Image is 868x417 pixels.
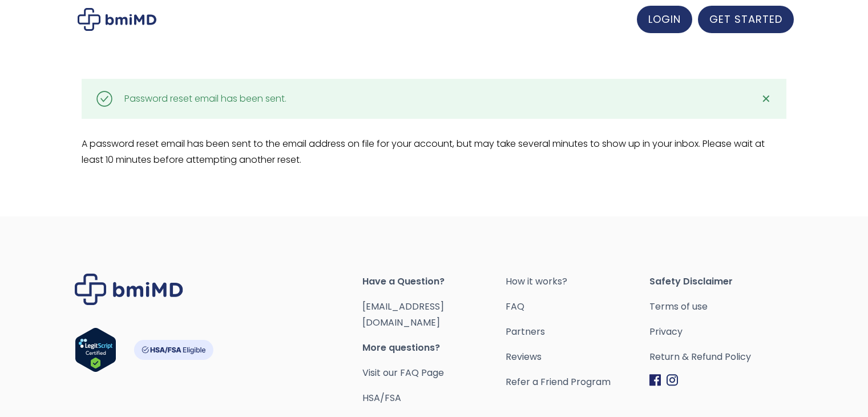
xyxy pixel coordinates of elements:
[362,366,444,379] a: Visit our FAQ Page
[506,324,649,340] a: Partners
[362,340,506,356] span: More questions?
[362,391,401,404] a: HSA/FSA
[667,374,678,386] img: Instagram
[709,12,782,26] span: GET STARTED
[75,327,116,378] a: Verify LegitScript Approval for www.bmimd.com
[75,327,116,372] img: Verify Approval for www.bmimd.com
[506,274,649,290] a: How it works?
[649,374,661,386] img: Facebook
[506,374,649,390] a: Refer a Friend Program
[649,324,793,340] a: Privacy
[755,87,778,110] a: ✕
[637,6,692,33] a: LOGIN
[134,340,213,360] img: HSA-FSA
[649,274,793,290] span: Safety Disclaimer
[78,8,156,31] img: My account
[75,274,183,305] img: Brand Logo
[124,91,286,107] div: Password reset email has been sent.
[761,91,771,107] span: ✕
[362,274,506,290] span: Have a Question?
[698,6,794,33] a: GET STARTED
[362,300,444,329] a: [EMAIL_ADDRESS][DOMAIN_NAME]
[82,136,786,168] p: A password reset email has been sent to the email address on file for your account, but may take ...
[506,349,649,365] a: Reviews
[649,349,793,365] a: Return & Refund Policy
[506,299,649,315] a: FAQ
[649,299,793,315] a: Terms of use
[648,12,681,26] span: LOGIN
